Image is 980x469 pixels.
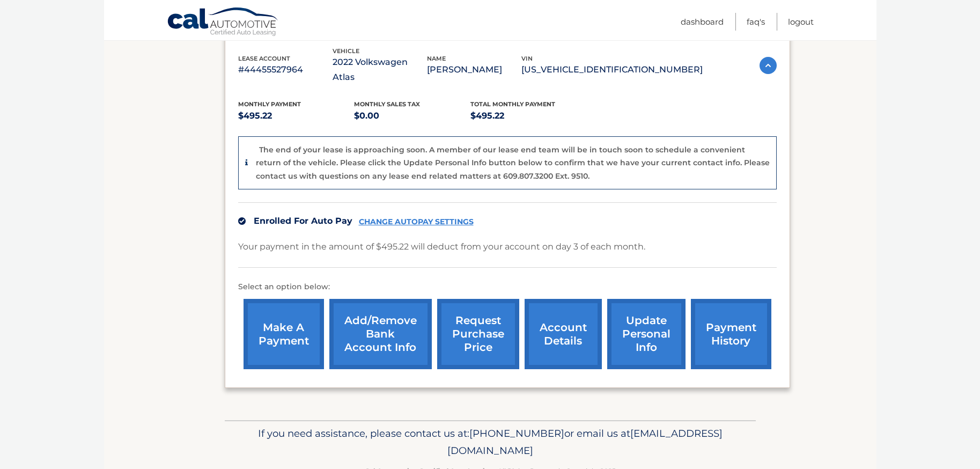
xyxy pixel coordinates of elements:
p: The end of your lease is approaching soon. A member of our lease end team will be in touch soon t... [256,145,770,181]
a: payment history [691,299,771,369]
a: Add/Remove bank account info [329,299,432,369]
p: Your payment in the amount of $495.22 will deduct from your account on day 3 of each month. [238,239,645,254]
a: update personal info [607,299,686,369]
img: check.svg [238,217,246,225]
span: Monthly Payment [238,100,301,108]
span: name [427,55,446,62]
span: [PHONE_NUMBER] [469,427,564,439]
p: $495.22 [238,108,355,123]
span: vehicle [333,47,359,55]
a: request purchase price [437,299,519,369]
span: Monthly sales Tax [354,100,420,108]
span: Total Monthly Payment [470,100,555,108]
a: Logout [788,13,814,31]
a: FAQ's [747,13,765,31]
p: 2022 Volkswagen Atlas [333,55,427,85]
p: Select an option below: [238,281,777,294]
a: make a payment [244,299,324,369]
span: Enrolled For Auto Pay [254,216,352,226]
span: lease account [238,55,290,62]
a: CHANGE AUTOPAY SETTINGS [359,217,474,226]
a: Cal Automotive [167,7,279,38]
span: [EMAIL_ADDRESS][DOMAIN_NAME] [447,427,723,457]
p: #44455527964 [238,62,333,77]
p: $495.22 [470,108,587,123]
span: vin [521,55,533,62]
a: account details [525,299,602,369]
a: Dashboard [681,13,724,31]
p: [US_VEHICLE_IDENTIFICATION_NUMBER] [521,62,703,77]
img: accordion-active.svg [760,57,777,74]
p: If you need assistance, please contact us at: or email us at [232,425,749,459]
p: $0.00 [354,108,470,123]
p: [PERSON_NAME] [427,62,521,77]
